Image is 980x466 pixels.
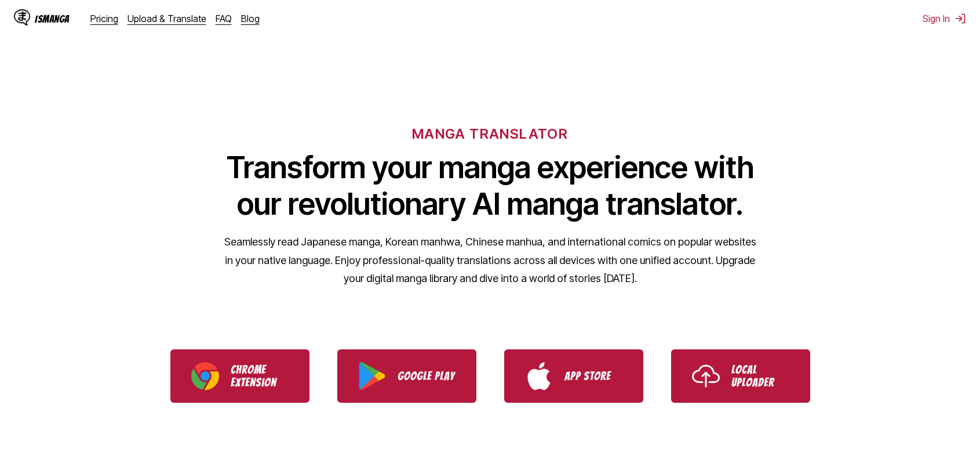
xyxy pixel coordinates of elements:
[224,233,757,288] p: Seamlessly read Japanese manga, Korean manhwa, Chinese manhua, and international comics on popula...
[923,13,966,24] button: Sign In
[525,362,553,390] img: App Store logo
[14,9,90,28] a: IsManga LogoIsManga
[191,362,219,390] img: Chrome logo
[398,370,456,382] p: Google Play
[731,363,789,389] p: Local Uploader
[231,363,289,389] p: Chrome Extension
[224,149,757,222] h1: Transform your manga experience with our revolutionary AI manga translator.
[127,13,206,24] a: Upload & Translate
[35,13,70,24] div: IsManga
[358,362,386,390] img: Google Play logo
[90,13,118,24] a: Pricing
[170,349,309,403] a: Download IsManga Chrome Extension
[14,9,30,26] img: IsManga Logo
[412,125,568,142] h6: MANGA TRANSLATOR
[504,349,643,403] a: Download IsManga from App Store
[564,370,622,382] p: App Store
[955,13,966,24] img: Sign out
[671,349,810,403] a: Use IsManga Local Uploader
[216,13,232,24] a: FAQ
[692,362,720,390] img: Upload icon
[241,13,260,24] a: Blog
[337,349,476,403] a: Download IsManga from Google Play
